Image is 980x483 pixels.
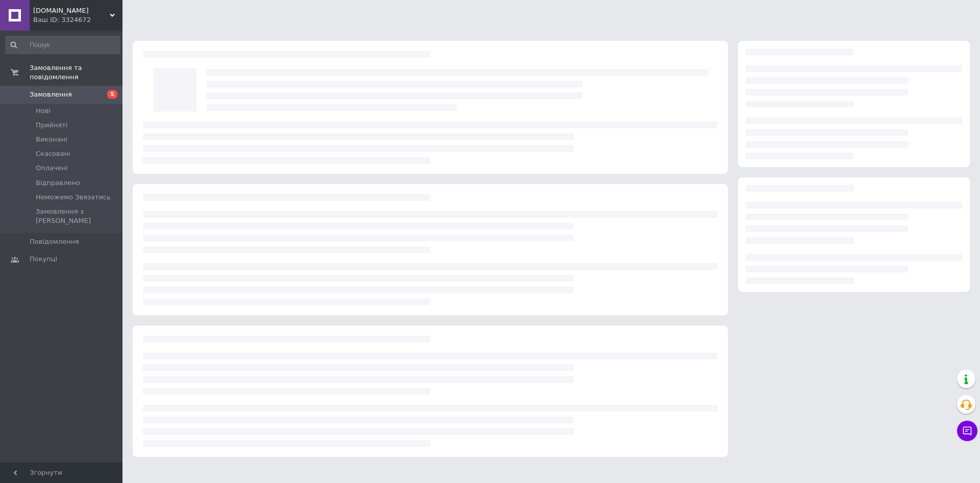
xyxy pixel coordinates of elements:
span: 5 [107,90,117,99]
span: Прийняті [36,121,67,130]
span: Mido.com.ua [33,6,110,15]
span: Замовлення з [PERSON_NAME] [36,207,119,225]
span: Повідомлення [30,237,79,246]
span: Нові [36,106,51,116]
span: Виконані [36,135,67,144]
span: Замовлення та повідомлення [30,63,122,82]
span: Покупці [30,255,57,264]
button: Чат з покупцем [957,421,977,441]
input: Пошук [5,36,120,54]
span: Відправлено [36,178,80,188]
div: Ваш ID: 3324672 [33,15,122,25]
span: Оплачені [36,164,68,173]
span: Неможемо Звязатись [36,193,111,202]
span: Скасовані [36,149,70,158]
span: Замовлення [30,90,72,99]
